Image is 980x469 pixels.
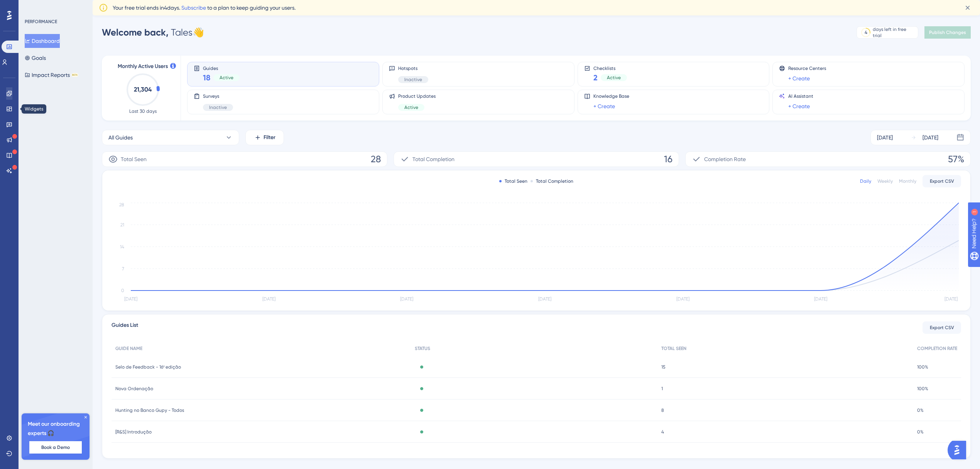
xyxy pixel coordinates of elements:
tspan: [DATE] [945,296,958,302]
span: Nova Ordenação [115,386,153,392]
span: Total Completion [412,155,455,164]
span: 0% [917,407,924,413]
span: Resource Centers [788,65,826,71]
span: Your free trial ends in 4 days. to a plan to keep guiding your users. [113,3,296,12]
span: 57% [948,153,964,165]
span: Selo de Feedback - 16ª edição [115,364,181,370]
span: 28 [371,153,381,165]
button: Dashboard [25,34,60,48]
span: Hunting no Banco Gupy - Todos [115,407,184,413]
span: Active [220,75,233,81]
span: Total Seen [121,155,147,164]
tspan: 14 [120,244,124,250]
span: Surveys [203,93,233,99]
tspan: 21 [120,222,124,228]
button: Book a Demo [29,441,82,454]
span: TOTAL SEEN [661,345,686,352]
button: Publish Changes [924,26,971,39]
span: Welcome back, [102,27,169,38]
div: days left in free trial [873,26,916,39]
div: 1 [54,4,56,10]
span: Active [404,104,418,110]
div: PERFORMANCE [25,19,57,25]
span: Publish Changes [929,29,966,36]
button: Filter [245,130,284,145]
span: 0% [917,429,924,435]
div: Tales 👋 [102,26,204,39]
span: Last 30 days [129,108,157,114]
tspan: 28 [119,202,124,207]
tspan: [DATE] [124,296,137,302]
div: BETA [71,73,78,77]
text: 21,304 [134,86,152,93]
div: Daily [860,178,871,184]
a: + Create [593,102,615,111]
span: Need Help? [18,2,48,11]
span: Meet our onboarding experts 🎧 [28,420,83,438]
div: Total Completion [531,178,573,184]
div: [DATE] [923,133,938,142]
span: [R&S] Introdução [115,429,152,435]
span: COMPLETION RATE [917,345,957,352]
span: Active [607,75,621,81]
span: 18 [203,72,210,83]
span: 100% [917,386,928,392]
tspan: [DATE] [814,296,827,302]
a: + Create [788,74,810,83]
div: Total Seen [499,178,527,184]
span: Inactive [404,76,422,83]
span: Hotspots [398,65,428,71]
span: Inactive [209,104,227,110]
span: Completion Rate [704,155,746,164]
span: 15 [661,364,666,370]
tspan: [DATE] [676,296,689,302]
tspan: [DATE] [400,296,413,302]
span: Monthly Active Users [118,62,168,71]
button: All Guides [102,130,239,145]
span: Guides [203,65,240,71]
span: All Guides [108,133,133,142]
span: STATUS [415,345,430,352]
span: Book a Demo [41,444,70,450]
tspan: 7 [122,266,124,272]
iframe: UserGuiding AI Assistant Launcher [948,438,971,462]
span: AI Assistant [788,93,813,99]
button: Impact ReportsBETA [25,68,78,82]
span: Export CSV [930,178,954,184]
span: Guides List [112,321,138,335]
span: 8 [661,407,664,413]
span: Checklists [593,65,627,71]
span: 4 [661,429,664,435]
a: Subscribe [181,5,206,11]
tspan: [DATE] [262,296,275,302]
div: 4 [865,29,867,36]
span: 16 [664,153,672,165]
span: 2 [593,72,598,83]
tspan: 0 [121,288,124,293]
button: Goals [25,51,46,65]
a: + Create [788,102,810,111]
span: 1 [661,386,663,392]
div: Monthly [899,178,916,184]
div: Weekly [877,178,893,184]
button: Export CSV [923,175,961,187]
span: 100% [917,364,928,370]
span: GUIDE NAME [115,345,142,352]
span: Product Updates [398,93,436,99]
span: Export CSV [930,325,954,331]
button: Export CSV [923,321,961,334]
span: Knowledge Base [593,93,629,99]
span: Filter [264,133,275,142]
div: [DATE] [877,133,893,142]
tspan: [DATE] [538,296,551,302]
